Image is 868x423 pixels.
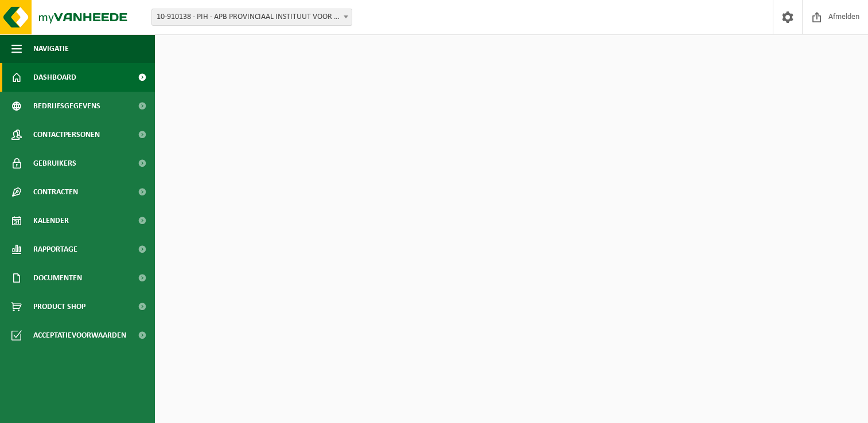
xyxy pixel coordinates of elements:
span: Dashboard [33,63,76,92]
span: Gebruikers [33,149,76,178]
span: Navigatie [33,34,69,63]
span: Contactpersonen [33,120,100,149]
span: Bedrijfsgegevens [33,92,100,120]
span: Acceptatievoorwaarden [33,321,126,350]
span: Rapportage [33,235,77,264]
span: Contracten [33,178,78,206]
span: 10-910138 - PIH - APB PROVINCIAAL INSTITUUT VOOR HYGIENE - ANTWERPEN [151,9,352,26]
span: Documenten [33,264,82,292]
span: 10-910138 - PIH - APB PROVINCIAAL INSTITUUT VOOR HYGIENE - ANTWERPEN [152,9,352,25]
span: Kalender [33,206,69,235]
span: Product Shop [33,292,85,321]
